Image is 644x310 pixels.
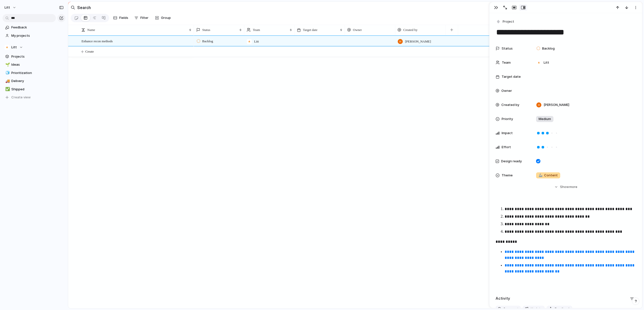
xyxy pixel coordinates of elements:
[539,173,543,177] span: 🦾
[11,54,64,59] span: Projects
[111,14,130,22] button: Fields
[11,33,64,38] span: My projects
[501,159,522,164] span: Design ready
[132,14,150,22] button: Filter
[403,27,418,32] span: Created by
[2,4,19,12] button: Litt
[11,95,31,100] span: Create view
[5,5,10,10] span: Litt
[3,32,65,40] a: My projects
[544,60,549,65] span: Litt
[11,79,64,84] span: Delivery
[502,173,513,178] span: Theme
[502,117,513,122] span: Priority
[560,184,569,189] span: Show
[5,79,10,84] button: 🚚
[542,46,555,51] span: Backlog
[5,78,9,84] div: 🚚
[202,39,213,44] span: Backlog
[5,70,9,76] div: 🧊
[5,62,9,68] div: 🌱
[569,184,577,189] span: more
[5,87,10,92] button: ✅
[502,145,511,150] span: Effort
[3,69,65,77] a: 🧊Prioritization
[11,25,64,30] span: Feedback
[502,46,513,51] span: Status
[253,27,260,32] span: Team
[502,60,511,65] span: Team
[3,94,65,101] button: Create view
[3,77,65,85] a: 🚚Delivery
[85,49,94,54] span: Create
[254,39,259,44] span: Litt
[503,19,514,24] span: Project
[11,87,64,92] span: Shipped
[119,15,128,20] span: Fields
[140,15,148,20] span: Filter
[161,15,171,20] span: Group
[11,70,64,75] span: Prioritization
[5,70,10,75] button: 🧊
[303,27,317,32] span: Target date
[539,117,551,122] span: Medium
[5,86,9,92] div: ✅
[202,27,210,32] span: Status
[11,45,17,50] span: Litt
[496,182,636,191] button: Showmore
[5,62,10,67] button: 🌱
[353,27,362,32] span: Owner
[11,62,64,67] span: Ideas
[502,131,513,136] span: Impact
[3,24,65,31] a: Feedback
[501,88,512,93] span: Owner
[3,53,65,60] a: Projects
[77,5,91,11] h2: Search
[544,102,569,107] span: [PERSON_NAME]
[3,61,65,68] a: 🌱Ideas
[501,102,519,107] span: Created by
[539,173,558,178] span: Content
[3,44,65,51] button: Litt
[82,38,113,44] span: Enhance recon methods
[496,296,510,301] h2: Activity
[3,86,65,93] a: ✅Shipped
[152,14,173,22] button: Group
[87,27,95,32] span: Name
[495,18,516,25] button: Project
[405,39,431,44] span: [PERSON_NAME]
[502,74,521,79] span: Target date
